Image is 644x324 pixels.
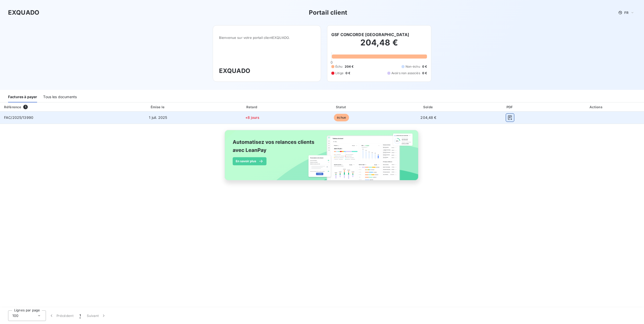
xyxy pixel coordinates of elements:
span: +8 jours [245,115,259,120]
span: échue [334,114,349,121]
h3: EXQUADO [8,8,39,17]
span: 0 [331,60,333,64]
button: Précédent [46,310,76,321]
h3: EXQUADO [219,66,315,75]
h2: 204,48 € [331,38,427,53]
span: Bienvenue sur votre portail client EXQUADO . [219,36,315,40]
div: Retard [208,104,297,110]
h6: GSF CONCORDE [GEOGRAPHIC_DATA] [331,32,409,38]
span: FAC/2025/13990 [4,115,33,120]
span: 204 € [345,64,354,69]
button: Suivant [84,310,109,321]
span: 100 [12,313,18,318]
span: 0 € [422,64,427,69]
span: 0 € [345,71,350,75]
span: Échu [335,64,343,69]
div: PDF [472,104,548,110]
span: 204,48 € [420,115,436,120]
span: 1 [79,313,81,318]
span: 1 juil. 2025 [149,115,167,120]
button: 1 [76,310,84,321]
div: Statut [299,104,385,110]
div: Factures à payer [8,92,37,102]
span: Litige [335,71,343,75]
div: Solde [387,104,470,110]
div: Référence [4,105,21,109]
span: 0 € [422,71,427,75]
span: FR [624,11,628,15]
div: Émise le [110,104,206,110]
span: Avoirs non associés [391,71,420,75]
img: banner [220,127,424,189]
div: Actions [550,104,643,110]
div: Tous les documents [43,92,77,102]
span: 1 [23,105,28,109]
span: Non-échu [406,64,420,69]
h3: Portail client [309,8,347,17]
